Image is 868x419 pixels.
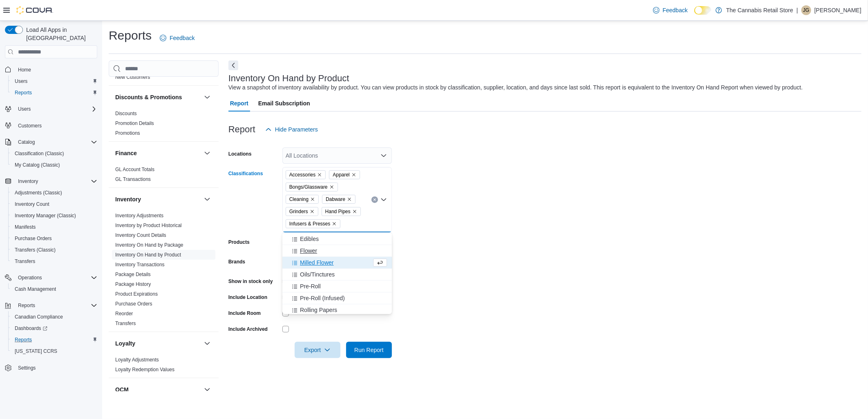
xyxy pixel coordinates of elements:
span: Customers [18,123,42,129]
span: Transfers (Classic) [15,247,56,253]
span: Feedback [170,34,195,42]
span: Package Details [115,271,151,278]
a: Discounts [115,111,137,116]
button: OCM [115,386,201,394]
span: Transfers [115,320,136,327]
button: Hide Parameters [262,121,321,138]
h3: Inventory On Hand by Product [228,74,349,83]
a: [US_STATE] CCRS [11,346,60,356]
button: Rolling Papers [282,304,392,316]
button: Inventory Manager (Classic) [8,210,101,221]
label: Show in stock only [228,278,273,285]
button: Inventory Count [8,198,101,210]
a: Inventory Count Details [115,232,166,238]
label: Brands [228,259,245,265]
span: Product Expirations [115,291,158,297]
span: Cleaning [289,195,309,203]
span: Feedback [663,6,688,14]
span: Cash Management [15,286,56,292]
span: Promotion Details [115,120,154,127]
h3: Report [228,125,255,134]
button: Reports [8,87,101,98]
a: Customers [15,121,45,131]
span: Cleaning [286,195,319,204]
a: Dashboards [11,323,51,333]
span: Operations [15,273,97,283]
span: Inventory Count [11,199,97,209]
span: Inventory On Hand by Package [115,242,183,248]
button: Users [15,104,34,114]
a: Home [15,65,34,75]
span: Inventory [18,178,38,185]
span: Inventory Adjustments [115,212,163,219]
button: Inventory [115,195,201,203]
a: Feedback [650,2,691,18]
a: Promotion Details [115,120,154,126]
div: Loyalty [109,355,219,378]
button: Remove Hand Pipes from selection in this group [352,209,357,214]
button: Canadian Compliance [8,311,101,323]
span: My Catalog (Classic) [11,160,97,170]
a: Transfers (Classic) [11,245,59,255]
span: Edibles [300,235,319,243]
a: Reports [11,88,35,98]
span: Report [230,95,248,111]
a: My Catalog (Classic) [11,160,63,170]
span: New Customers [115,74,150,80]
span: Customers [15,120,97,131]
a: Classification (Classic) [11,149,67,158]
h3: OCM [115,386,129,394]
span: Dabware [322,195,356,204]
button: Oils/Tinctures [282,269,392,281]
button: OCM [202,385,212,394]
span: Hand Pipes [325,207,351,216]
h1: Reports [109,27,152,44]
h3: Finance [115,149,137,157]
a: Cash Management [11,284,59,294]
span: Package History [115,281,151,288]
span: Rolling Papers [300,306,337,314]
span: Reports [15,337,32,343]
button: Transfers (Classic) [8,244,101,256]
div: Jessica Gerstman [801,5,811,15]
span: Loyalty Adjustments [115,357,159,363]
div: View a snapshot of inventory availability by product. You can view products in stock by classific... [228,83,803,92]
span: Users [18,106,31,112]
span: Hide Parameters [275,125,318,134]
a: Inventory On Hand by Package [115,242,183,248]
a: Adjustments (Classic) [11,188,65,198]
span: Loyalty Redemption Values [115,366,174,373]
button: Catalog [2,136,101,148]
a: Purchase Orders [11,234,55,243]
a: Loyalty Adjustments [115,357,159,363]
span: Reorder [115,310,133,317]
button: Export [295,342,340,358]
a: New Customers [115,74,150,80]
button: Inventory [15,176,41,186]
span: Dashboards [11,323,97,333]
span: JG [803,5,809,15]
a: GL Transactions [115,176,151,182]
h3: Loyalty [115,339,135,348]
span: Grinders [286,207,318,216]
button: Open list of options [380,152,387,159]
span: Transfers [15,258,35,265]
span: Email Subscription [258,95,310,111]
label: Include Location [228,294,267,301]
button: Cash Management [8,283,101,295]
span: Home [15,64,97,74]
div: Inventory [109,211,219,332]
span: Oils/Tinctures [300,270,335,279]
span: Hand Pipes [322,207,361,216]
span: Manifests [15,224,36,230]
button: Users [2,103,101,115]
nav: Complex example [5,60,97,395]
a: Inventory by Product Historical [115,223,182,228]
span: Reports [11,88,97,98]
a: Transfers [11,256,38,266]
a: Reports [11,335,35,345]
a: Purchase Orders [115,301,152,307]
span: Canadian Compliance [15,314,63,320]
